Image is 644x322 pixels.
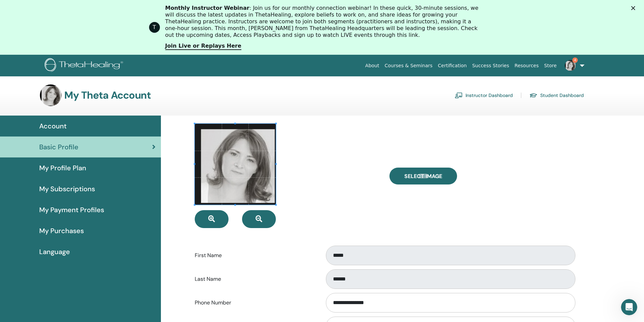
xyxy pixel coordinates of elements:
[455,90,513,101] a: Instructor Dashboard
[512,59,542,72] a: Resources
[190,249,319,262] label: First Name
[39,247,70,257] span: Language
[362,59,382,72] a: About
[382,59,435,72] a: Courses & Seminars
[39,121,67,131] span: Account
[455,92,463,98] img: chalkboard-teacher.svg
[165,5,249,11] b: Monthly Instructor Webinar
[631,6,638,10] div: Close
[435,59,469,72] a: Certification
[149,22,160,33] div: Profile image for ThetaHealing
[529,90,584,101] a: Student Dashboard
[39,142,78,152] span: Basic Profile
[542,59,559,72] a: Store
[419,174,428,178] input: Select Image
[64,89,151,101] h3: My Theta Account
[190,273,319,286] label: Last Name
[190,296,319,309] label: Phone Number
[39,184,95,194] span: My Subscriptions
[565,60,576,71] img: default.jpg
[404,173,442,180] span: Select Image
[45,58,125,73] img: logo.png
[559,55,587,76] a: 4
[39,205,104,215] span: My Payment Profiles
[165,43,241,50] a: Join Live or Replays Here
[621,299,637,315] iframe: Intercom live chat
[165,5,484,39] div: : Join us for our monthly connection webinar! In these quick, 30-minute sessions, we will discuss...
[39,163,86,173] span: My Profile Plan
[39,226,84,236] span: My Purchases
[40,84,62,106] img: default.jpg
[470,59,512,72] a: Success Stories
[572,57,578,63] span: 4
[529,93,538,98] img: graduation-cap.svg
